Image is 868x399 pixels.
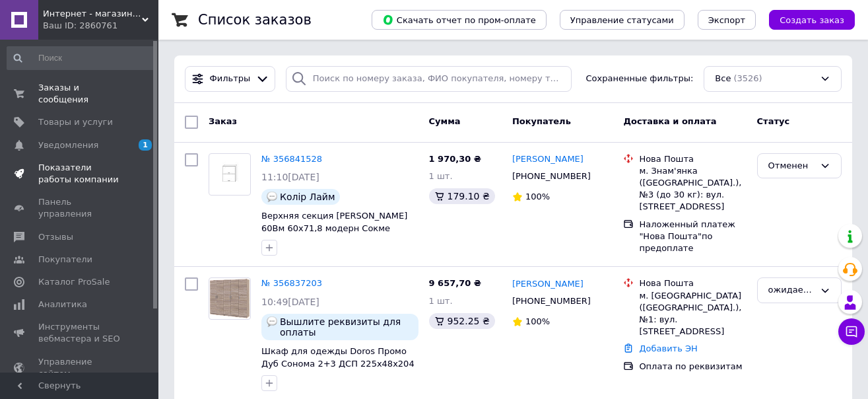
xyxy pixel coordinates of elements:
[525,316,550,326] span: 100%
[429,154,481,164] span: 1 970,30 ₴
[43,20,158,32] div: Ваш ID: 2860761
[38,231,73,243] span: Отзывы
[261,297,319,307] span: 10:49[DATE]
[261,346,415,381] a: Шкаф для одежды Doros Промо Дуб Cонома 2+3 ДСП 225х48х204 (42005003)
[38,162,122,186] span: Показатели работы компании
[43,8,142,20] span: Интернет - магазин "WagonShop"
[267,192,277,202] img: :speech_balloon:
[209,278,250,319] img: Фото товару
[7,46,156,70] input: Поиск
[198,12,312,28] h1: Список заказов
[733,73,762,83] span: (3526)
[512,153,584,166] a: [PERSON_NAME]
[38,254,92,266] span: Покупатели
[280,316,413,338] span: Вышлите реквизиты для оплаты
[139,139,152,151] span: 1
[639,165,746,213] div: м. Знам'янка ([GEOGRAPHIC_DATA].), №3 (до 30 кг): вул. [STREET_ADDRESS]
[209,277,251,320] a: Фото товару
[209,159,250,190] img: Фото товару
[639,219,746,255] div: Наложенный платеж "Нова Пошта"по предоплате
[639,290,746,338] div: м. [GEOGRAPHIC_DATA] ([GEOGRAPHIC_DATA].), №1: вул. [STREET_ADDRESS]
[38,139,98,151] span: Уведомления
[38,116,113,128] span: Товары и услуги
[512,171,591,181] span: [PHONE_NUMBER]
[698,10,756,30] button: Экспорт
[525,192,550,201] span: 100%
[715,73,731,85] span: Все
[38,321,122,345] span: Инструменты вебмастера и SEO
[261,211,407,233] a: Верхняя секция [PERSON_NAME] 60Вм 60х71,8 модерн Сокме
[639,361,746,373] div: Оплата по реквизитам
[639,277,746,289] div: Нова Пошта
[639,344,697,353] a: Добавить ЭН
[838,318,865,345] button: Чат с покупателем
[38,276,110,288] span: Каталог ProSale
[429,278,481,288] span: 9 657,70 ₴
[708,15,745,25] span: Экспорт
[768,283,815,297] div: ожидаем оплату
[210,73,251,85] span: Фильтры
[38,299,87,310] span: Аналитика
[512,278,584,291] a: [PERSON_NAME]
[623,116,716,126] span: Доставка и оплата
[429,116,461,126] span: Сумма
[261,172,319,182] span: 11:10[DATE]
[512,296,591,306] span: [PHONE_NUMBER]
[429,313,495,329] div: 952.25 ₴
[429,296,453,306] span: 1 шт.
[429,171,453,181] span: 1 шт.
[570,15,674,25] span: Управление статусами
[261,154,322,164] a: № 356841528
[639,153,746,165] div: Нова Пошта
[38,356,122,380] span: Управление сайтом
[586,73,694,85] span: Сохраненные фильтры:
[209,153,251,196] a: Фото товару
[382,14,536,26] span: Скачать отчет по пром-оплате
[261,278,322,288] a: № 356837203
[280,192,335,202] span: Колір Лайм
[286,66,572,92] input: Поиск по номеру заказа, ФИО покупателя, номеру телефона, Email, номеру накладной
[560,10,684,30] button: Управление статусами
[372,10,547,30] button: Скачать отчет по пром-оплате
[209,116,237,126] span: Заказ
[769,10,855,30] button: Создать заказ
[38,196,122,220] span: Панель управления
[38,82,122,106] span: Заказы и сообщения
[768,159,815,173] div: Отменен
[756,15,855,24] a: Создать заказ
[757,116,790,126] span: Статус
[512,116,571,126] span: Покупатель
[780,15,844,25] span: Создать заказ
[267,316,277,327] img: :speech_balloon:
[429,188,495,204] div: 179.10 ₴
